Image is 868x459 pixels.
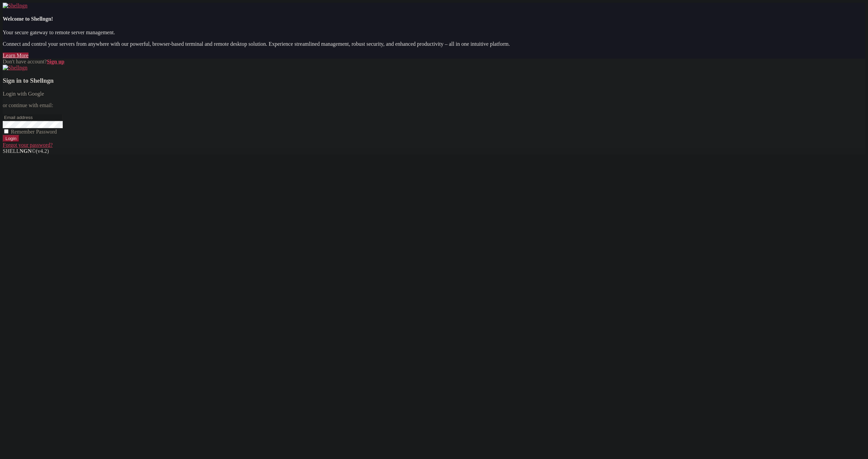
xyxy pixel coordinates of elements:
span: SHELL © [3,148,49,154]
span: Remember Password [11,129,57,135]
input: Login [3,135,19,142]
p: or continue with email: [3,102,865,108]
input: Remember Password [4,129,8,134]
h4: Welcome to Shellngn! [3,16,865,22]
div: Don't have account? [3,59,865,65]
p: Connect and control your servers from anywhere with our powerful, browser-based terminal and remo... [3,41,865,47]
img: Shellngn [3,65,27,71]
span: 4.2.0 [36,148,49,154]
a: Login with Google [3,91,44,97]
h3: Sign in to Shellngn [3,77,865,84]
a: Learn More [3,53,28,58]
input: Email address [3,114,63,121]
a: Forgot your password? [3,142,53,148]
p: Your secure gateway to remote server management. [3,29,865,36]
a: Sign up [47,59,64,64]
img: Shellngn [3,3,27,9]
b: NGN [20,148,32,154]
